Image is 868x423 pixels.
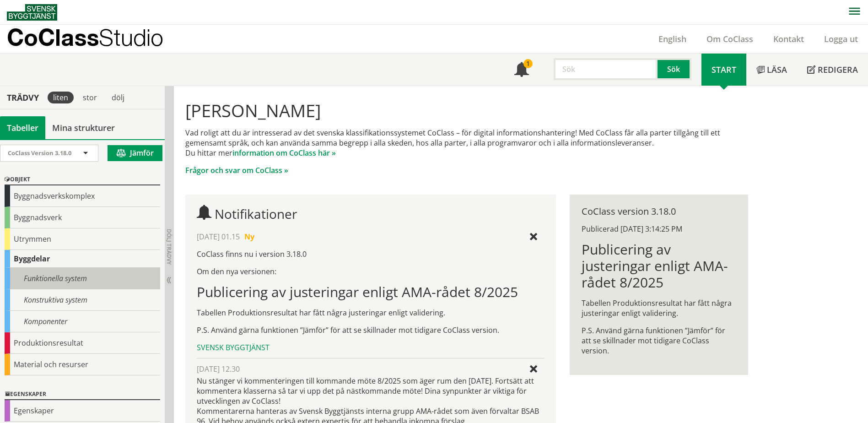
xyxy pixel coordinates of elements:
[582,224,736,234] div: Publicerad [DATE] 3:14:25 PM
[814,33,868,44] a: Logga ut
[7,32,163,43] p: CoClass
[197,284,544,300] h1: Publicering av justeringar enligt AMA-rådet 8/2025
[696,33,763,44] a: Om CoClass
[165,229,173,265] span: Dölj trädvy
[582,206,736,217] div: CoClass version 3.18.0
[99,24,163,51] span: Studio
[108,145,162,161] button: Jämför
[215,205,297,222] span: Notifikationer
[5,289,160,311] div: Konstruktiva system
[5,354,160,375] div: Material och resurser
[197,249,544,259] p: CoClass finns nu i version 3.18.0
[767,64,787,75] span: Läsa
[5,174,160,185] div: Objekt
[701,54,746,86] a: Start
[582,298,736,318] p: Tabellen Produktionsresultat har fått några justeringar enligt validering.
[5,311,160,332] div: Komponenter
[185,100,748,120] h1: [PERSON_NAME]
[746,54,797,86] a: Läsa
[5,389,160,400] div: Egenskaper
[648,33,696,44] a: English
[5,268,160,289] div: Funktionella system
[763,33,814,44] a: Kontakt
[197,232,240,242] span: [DATE] 01.15
[8,149,71,157] span: CoClass Version 3.18.0
[523,59,533,68] div: 1
[554,58,658,80] input: Sök
[185,128,748,158] p: Vad roligt att du är intresserad av det svenska klassifikationssystemet CoClass – för digital inf...
[5,250,160,268] div: Byggdelar
[232,148,336,158] a: information om CoClass här »
[106,92,130,103] div: dölj
[7,25,183,53] a: CoClassStudio
[197,266,544,277] p: Om den nya versionen:
[582,325,736,356] p: P.S. Använd gärna funktionen ”Jämför” för att se skillnader mot tidigare CoClass version.
[197,342,544,352] div: Svensk Byggtjänst
[514,63,529,78] span: Notifikationer
[5,400,160,422] div: Egenskaper
[48,92,74,103] div: liten
[797,54,868,86] a: Redigera
[582,241,736,291] h1: Publicering av justeringar enligt AMA-rådet 8/2025
[197,308,544,318] p: Tabellen Produktionsresultat har fått några justeringar enligt validering.
[5,228,160,250] div: Utrymmen
[5,332,160,354] div: Produktionsresultat
[185,165,288,175] a: Frågor och svar om CoClass »
[2,92,44,103] div: Trädvy
[658,58,691,80] button: Sök
[818,64,858,75] span: Redigera
[5,207,160,228] div: Byggnadsverk
[712,64,736,75] span: Start
[197,325,544,335] p: P.S. Använd gärna funktionen ”Jämför” för att se skillnader mot tidigare CoClass version.
[197,364,240,374] span: [DATE] 12.30
[45,116,122,139] a: Mina strukturer
[244,232,254,242] span: Ny
[77,92,102,103] div: stor
[7,4,57,21] img: Svensk Byggtjänst
[504,54,539,86] a: 1
[5,185,160,207] div: Byggnadsverkskomplex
